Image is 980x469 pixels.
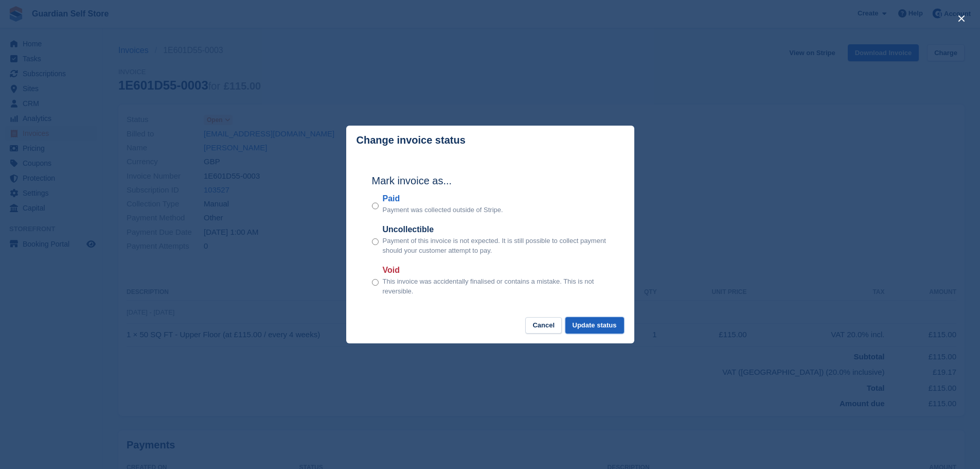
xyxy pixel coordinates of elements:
p: Change invoice status [357,134,466,146]
label: Void [383,264,609,276]
label: Paid [383,193,503,205]
button: close [953,10,970,27]
h2: Mark invoice as... [372,173,609,188]
button: Update status [565,317,624,334]
p: This invoice was accidentally finalised or contains a mistake. This is not reversible. [383,276,609,297]
label: Uncollectible [383,223,609,236]
p: Payment was collected outside of Stripe. [383,205,503,215]
p: Payment of this invoice is not expected. It is still possible to collect payment should your cust... [383,236,609,256]
button: Cancel [525,317,562,334]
